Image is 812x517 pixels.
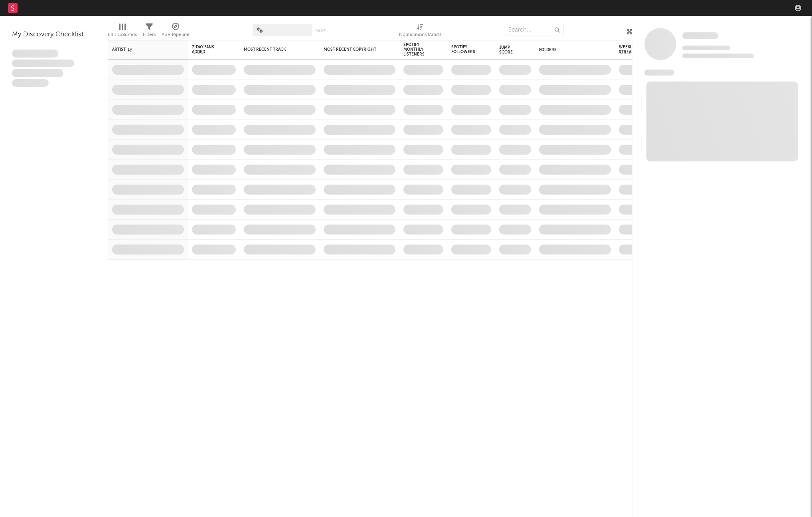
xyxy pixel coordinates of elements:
div: Notifications (Artist) [399,20,441,43]
div: Filters [143,20,156,43]
div: Folders [539,48,599,52]
button: Save [315,29,326,33]
div: Most Recent Copyright [324,47,383,52]
div: Most Recent Track [244,47,304,52]
span: Integer aliquet in purus et [12,60,74,68]
a: Some Artist [682,32,718,40]
span: Weekly US Streams [619,45,647,54]
div: Edit Columns [108,30,137,40]
div: Filters [143,30,156,40]
div: My Discovery Checklist [12,30,96,40]
div: Artist [112,47,172,52]
span: Praesent ac interdum [12,69,63,77]
span: 0 fans last week [682,54,754,58]
div: Notifications (Artist) [399,30,441,40]
span: Tracking Since: [DATE] [682,46,730,50]
input: Search... [504,24,564,36]
div: Spotify Monthly Listeners [403,42,431,57]
div: A&R Pipeline [162,20,190,43]
div: Spotify Followers [451,45,479,54]
div: Edit Columns [108,20,137,43]
span: Lorem ipsum dolor [12,50,58,58]
div: Jump Score [499,45,519,55]
span: 7-Day Fans Added [192,45,224,54]
span: Aliquam viverra [12,79,49,87]
div: A&R Pipeline [162,30,190,40]
span: News Feed [644,70,674,76]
